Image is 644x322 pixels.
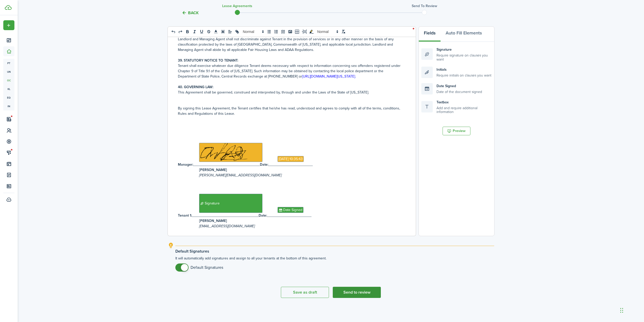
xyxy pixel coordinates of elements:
[222,3,252,9] h3: Lease Agreements
[3,76,14,85] a: oc
[170,29,177,35] button: undo: undo
[340,29,347,35] button: clean
[308,29,315,35] button: toggleMarkYellow: markYellow
[178,213,402,218] p: _________________________________ ______________________
[3,59,14,67] a: pt
[178,106,402,116] p: By signing this Lease Agreement, the Tenant certifies that he/she has read, understood and agrees...
[265,29,273,35] button: list: bullet
[205,29,212,35] button: strike
[191,29,198,35] button: italic
[273,29,280,35] button: list: ordered
[178,162,402,167] p: _________________________________ ______________________
[178,90,402,95] p: This Agreement shall be governed, construed and interpreted by, through and under the Laws of the...
[294,29,301,35] button: table-better
[199,173,282,178] i: [PERSON_NAME][EMAIL_ADDRESS][DOMAIN_NAME]
[175,249,494,254] explanation-title: Default Signatures
[441,27,487,42] button: Auto Fill Elements
[259,213,267,218] strong: Date:
[175,256,494,272] explanation-description: It will automatically add signatures and assign to all your tenants at the bottom of this agreement.
[302,74,356,79] a: [URL][DOMAIN_NAME][US_STATE].
[199,218,227,223] strong: [PERSON_NAME]
[5,5,12,10] img: TenantCloud
[620,303,623,318] div: Drag
[3,102,14,110] a: in
[3,67,14,76] a: un
[333,287,381,298] button: Send to review
[178,58,238,63] strong: 39. STATUTORY NOTICE TO TENANT:
[178,63,402,79] p: Tenant shall exercise whatever due diligence Tenant deems necessary with respect to information c...
[168,242,174,249] i: outline
[199,223,255,229] i: [EMAIL_ADDRESS][DOMAIN_NAME]
[184,29,191,35] button: bold
[280,29,287,35] button: list: check
[177,29,184,35] button: redo: redo
[182,10,199,15] button: Back
[287,29,294,35] button: image
[260,162,268,167] strong: Date:
[619,298,644,322] iframe: Chat Widget
[178,84,213,90] strong: 40. GOVERNING LAW:
[178,213,192,218] strong: Tenant 1:
[3,93,14,102] a: eq
[198,29,205,35] button: underline
[234,29,241,35] button: link
[3,85,14,93] a: kl
[443,127,470,135] button: Preview
[412,3,437,9] h3: Send to review
[3,20,14,30] button: Open menu
[301,29,308,35] button: pageBreak
[419,27,441,42] button: Fields
[178,36,402,52] p: Landlord and Managing Agent shall not discriminate against Tenant in the provision of services or...
[281,287,329,298] button: Save as draft
[199,167,227,173] strong: [PERSON_NAME]
[178,162,193,167] strong: Manager:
